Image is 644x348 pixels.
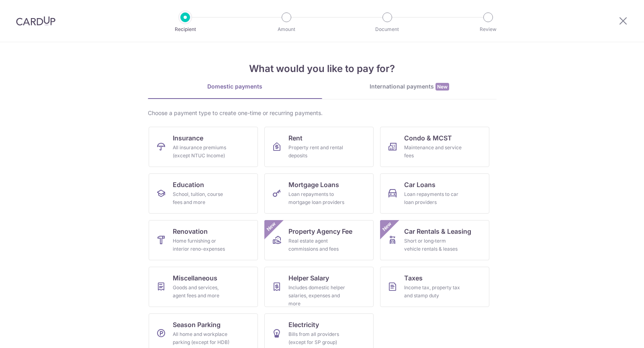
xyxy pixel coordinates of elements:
[173,284,231,300] div: Goods and services, agent fees and more
[264,127,374,167] a: RentProperty rent and rental deposits
[404,190,462,206] div: Loan repayments to car loan providers
[404,133,452,143] span: Condo & MCST
[149,220,258,260] a: RenovationHome furnishing or interior reno-expenses
[173,133,203,143] span: Insurance
[149,267,258,307] a: MiscellaneousGoods and services, agent fees and more
[173,273,217,283] span: Miscellaneous
[288,330,346,346] div: Bills from all providers (except for SP group)
[173,180,204,189] span: Education
[458,25,518,33] p: Review
[288,180,339,189] span: Mortgage Loans
[264,220,374,260] a: Property Agency FeeReal estate agent commissions and feesNew
[264,267,374,307] a: Helper SalaryIncludes domestic helper salaries, expenses and more
[404,180,435,189] span: Car Loans
[148,82,322,91] div: Domestic payments
[155,25,215,33] p: Recipient
[264,220,278,233] span: New
[173,320,221,329] span: Season Parking
[173,227,208,236] span: Renovation
[435,83,449,91] span: New
[149,127,258,167] a: InsuranceAll insurance premiums (except NTUC Income)
[288,284,346,308] div: Includes domestic helper salaries, expenses and more
[322,82,497,91] div: International payments
[173,190,231,206] div: School, tuition, course fees and more
[404,144,462,160] div: Maintenance and service fees
[257,25,316,33] p: Amount
[148,109,497,117] div: Choose a payment type to create one-time or recurring payments.
[404,227,471,236] span: Car Rentals & Leasing
[288,320,319,329] span: Electricity
[358,25,417,33] p: Document
[149,173,258,214] a: EducationSchool, tuition, course fees and more
[380,173,489,214] a: Car LoansLoan repayments to car loan providers
[288,273,329,283] span: Helper Salary
[380,127,489,167] a: Condo & MCSTMaintenance and service fees
[380,220,489,260] a: Car Rentals & LeasingShort or long‑term vehicle rentals & leasesNew
[264,173,374,214] a: Mortgage LoansLoan repayments to mortgage loan providers
[173,330,231,346] div: All home and workplace parking (except for HDB)
[288,227,352,236] span: Property Agency Fee
[404,273,423,283] span: Taxes
[288,190,346,206] div: Loan repayments to mortgage loan providers
[148,62,497,76] h4: What would you like to pay for?
[173,144,231,160] div: All insurance premiums (except NTUC Income)
[404,284,462,300] div: Income tax, property tax and stamp duty
[173,237,231,253] div: Home furnishing or interior reno-expenses
[288,133,303,143] span: Rent
[380,267,489,307] a: TaxesIncome tax, property tax and stamp duty
[380,220,393,233] span: New
[404,237,462,253] div: Short or long‑term vehicle rentals & leases
[288,144,346,160] div: Property rent and rental deposits
[288,237,346,253] div: Real estate agent commissions and fees
[16,16,55,26] img: CardUp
